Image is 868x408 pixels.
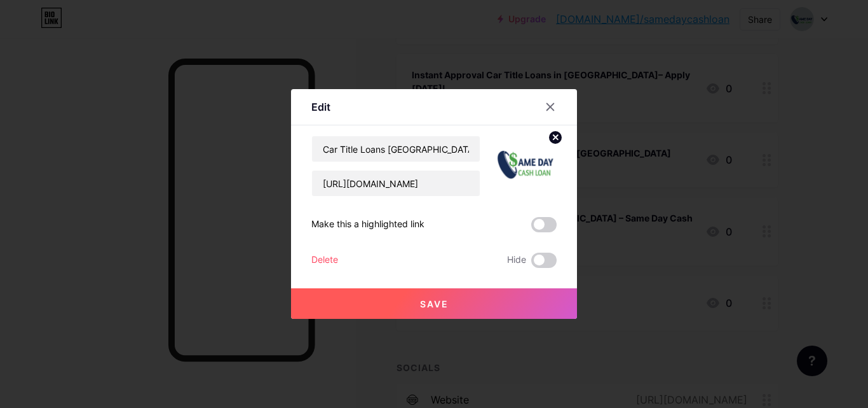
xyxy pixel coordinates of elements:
[311,253,338,268] div: Delete
[420,299,449,309] span: Save
[507,253,526,268] span: Hide
[311,217,424,232] div: Make this a highlighted link
[312,171,480,196] input: URL
[311,99,330,115] div: Edit
[496,136,557,197] img: link_thumbnail
[312,136,480,162] input: Title
[291,288,577,319] button: Save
